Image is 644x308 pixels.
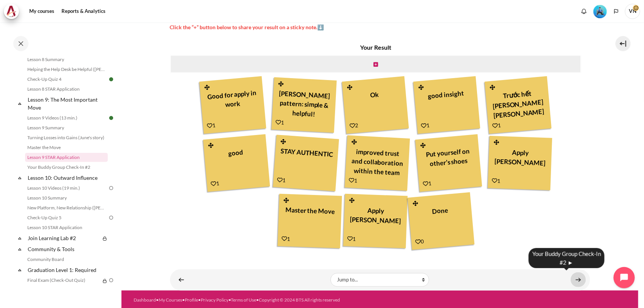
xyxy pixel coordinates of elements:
[25,55,108,64] a: Lesson 8 Summary
[185,297,198,303] a: Profile
[25,163,108,172] a: Your Buddy Group Check-In #2
[415,237,424,246] div: 0
[423,179,432,188] div: 1
[25,153,108,162] a: Lesson 9 STAR Application
[204,86,262,122] div: Good for apply in work
[25,75,108,84] a: Check-Up Quiz 4
[420,143,427,148] i: Drag and drop this note
[348,203,404,236] div: Apply [PERSON_NAME]
[211,179,220,188] div: 1
[347,234,356,243] div: 1
[277,177,283,183] i: Add a Like
[16,100,24,107] span: Collapse
[346,85,354,90] i: Drag and drop this note
[492,121,501,130] div: 1
[283,198,290,204] i: Drag and drop this note
[490,86,547,122] div: Trước hết [PERSON_NAME] [PERSON_NAME] và góc nhìn của đối [PERSON_NAME]
[277,176,286,184] div: 1
[282,203,338,236] div: Master the Move
[108,214,115,221] img: To do
[492,145,548,178] div: Apply [PERSON_NAME]
[108,277,115,284] img: To do
[421,121,430,130] div: 1
[349,198,356,204] i: Drag and drop this note
[108,76,115,83] img: Done
[578,6,590,17] div: Show notification window with no new notifications
[350,121,359,130] div: 2
[134,297,156,303] a: Dashboard
[108,115,115,121] img: Done
[170,43,582,52] h4: Your Result
[276,118,284,126] div: 1
[492,123,498,129] i: Add a Like
[420,144,478,180] div: Put yourself on other's shoes
[25,123,108,132] a: Lesson 9 Summary
[16,245,24,253] span: Collapse
[25,203,108,212] a: New Platform, New Relationship ([PERSON_NAME]'s Story)
[529,248,605,268] div: Your Buddy Group Check-In #2 ►
[276,86,333,121] div: [PERSON_NAME] pattern: simple & helpful!
[493,140,500,146] i: Drag and drop this note
[611,6,622,17] button: Languages
[159,297,182,303] a: My Courses
[489,85,496,90] i: Drag and drop this note
[108,185,115,192] img: To do
[423,181,428,187] i: Add a Like
[625,4,640,19] a: User menu
[134,297,406,303] div: • • • • •
[418,86,476,122] div: good insight
[349,178,355,183] i: Add a Like
[16,174,24,182] span: Collapse
[208,143,215,148] i: Drag and drop this note
[259,297,340,303] a: Copyright © 2024 BTS All rights reserved
[16,234,24,242] span: Collapse
[4,4,23,19] a: Architeck Architeck
[16,266,24,274] span: Collapse
[27,94,108,113] a: Lesson 9: The Most Important Move
[373,62,378,67] i: Create new note in this column
[207,121,216,130] div: 1
[594,4,607,18] div: Level #3
[350,123,355,129] i: Add a Like
[27,4,57,19] a: My courses
[347,86,405,122] div: Ok
[25,143,108,152] a: Master the Move
[415,239,421,245] i: Add a Like
[278,144,335,179] div: STAY AUTHENTIC
[27,244,108,254] a: Community & Tools
[25,193,108,203] a: Lesson 10 Summary
[108,287,115,294] img: To do
[350,145,406,179] div: improved trust and collaboration within the team
[25,65,108,74] a: Helping the Help Desk be Helpful ([PERSON_NAME]'s Story)
[25,213,108,222] a: Check-Up Quiz 5
[278,81,285,87] i: Drag and drop this note
[25,113,108,123] a: Lesson 9 Videos (13 min.)
[418,85,425,90] i: Drag and drop this note
[492,178,498,183] i: Add a Like
[590,4,610,18] a: Level #3
[492,176,501,185] div: 1
[625,4,640,19] span: VN
[27,233,100,243] a: Join Learning Lab #2
[280,139,287,145] i: Drag and drop this note
[25,276,100,285] a: Final Exam (Check-Out Quiz)
[170,24,324,30] span: Click the “+” button below to share your result on a sticky note.⬇️
[594,5,607,18] img: Level #3
[25,223,108,232] a: Lesson 10 STAR Application
[208,144,266,180] div: good
[59,4,108,19] a: Reports & Analytics
[421,123,427,129] i: Add a Like
[412,201,419,206] i: Drag and drop this note
[413,202,470,238] div: Done
[25,184,108,193] a: Lesson 10 Videos (19 min.)
[6,6,17,17] img: Architeck
[231,297,256,303] a: Terms of Use
[282,234,290,243] div: 1
[25,255,108,264] a: Community Board
[27,265,108,275] a: Graduation Level 1: Required
[351,139,358,145] i: Drag and drop this note
[27,173,108,183] a: Lesson 10: Outward Influence
[25,133,108,142] a: Turning Losses into Gains (June's story)
[349,176,357,184] div: 1
[348,236,353,241] i: Add a Like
